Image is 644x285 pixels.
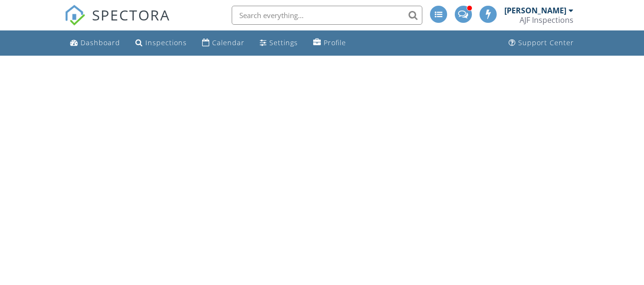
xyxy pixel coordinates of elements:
[324,38,346,47] div: Profile
[504,6,566,15] div: [PERSON_NAME]
[92,5,170,25] span: SPECTORA
[232,6,422,25] input: Search everything...
[64,13,170,33] a: SPECTORA
[505,34,578,52] a: Support Center
[145,38,187,47] div: Inspections
[132,34,191,52] a: Inspections
[520,15,573,25] div: AJF Inspections
[64,5,85,26] img: The Best Home Inspection Software - Spectora
[256,34,302,52] a: Settings
[269,38,298,47] div: Settings
[518,38,574,47] div: Support Center
[66,34,124,52] a: Dashboard
[212,38,245,47] div: Calendar
[309,34,350,52] a: Profile
[198,34,248,52] a: Calendar
[81,38,120,47] div: Dashboard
